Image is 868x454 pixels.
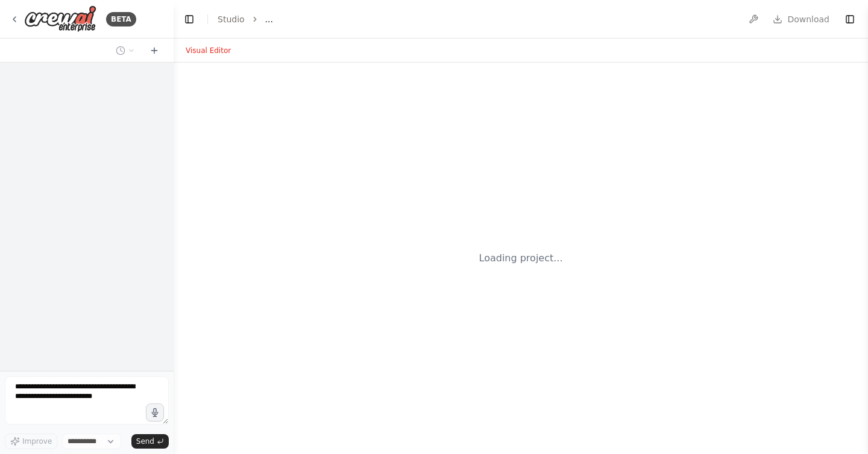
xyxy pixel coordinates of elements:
button: Start a new chat [145,43,164,58]
div: Loading project... [479,251,563,266]
span: ... [265,13,273,25]
button: Click to speak your automation idea [146,403,164,421]
img: Logo [24,5,96,33]
button: Hide left sidebar [181,11,198,28]
button: Improve [5,434,57,449]
nav: breadcrumb [218,13,273,25]
button: Send [131,434,169,449]
a: Studio [218,14,245,24]
button: Show right sidebar [841,11,858,28]
div: BETA [106,12,136,26]
button: Visual Editor [178,43,238,58]
span: Improve [22,437,52,446]
span: Send [136,437,154,446]
button: Switch to previous chat [111,43,140,58]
